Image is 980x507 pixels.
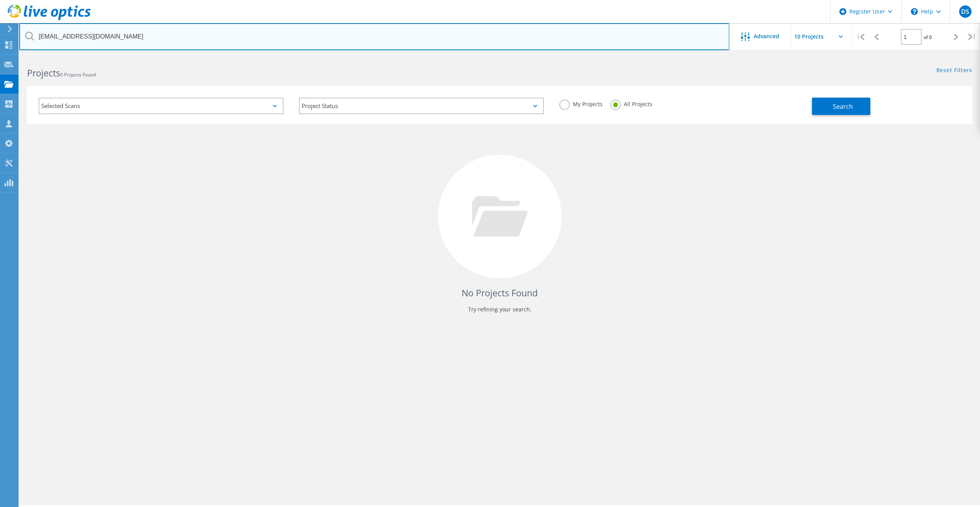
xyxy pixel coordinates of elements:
b: Projects [27,67,60,79]
a: Live Optics Dashboard [8,16,91,22]
svg: \n [911,8,918,15]
button: Search [812,98,870,115]
span: of 0 [924,34,932,41]
div: Project Status [299,98,544,114]
span: Search [833,102,853,111]
label: My Projects [559,100,603,107]
span: 0 Projects Found [60,71,96,78]
div: | [964,23,980,51]
div: Selected Scans [39,98,284,114]
div: | [853,23,868,51]
p: Try refining your search. [35,303,965,316]
h4: No Projects Found [35,287,965,299]
span: DS [961,8,969,15]
span: Advanced [754,34,779,39]
label: All Projects [610,100,652,107]
input: Search projects by name, owner, ID, company, etc [19,23,729,50]
a: Reset Filters [936,68,972,74]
